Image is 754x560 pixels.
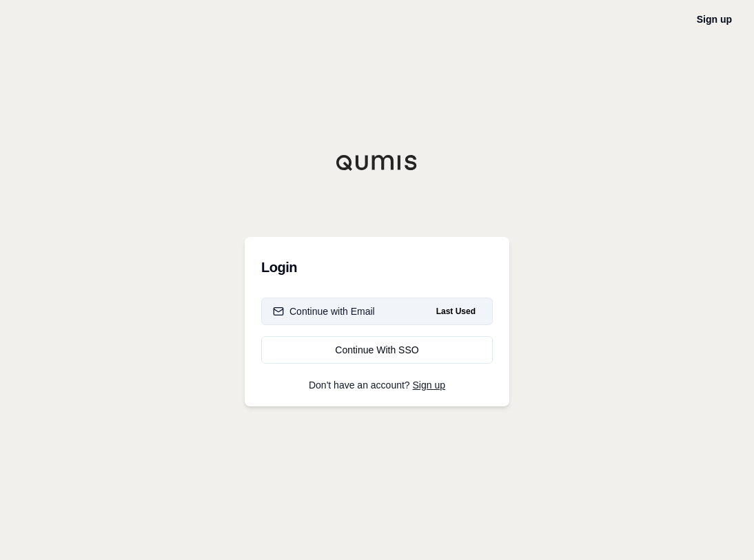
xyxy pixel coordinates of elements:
a: Continue With SSO [261,336,493,364]
p: Don't have an account? [261,380,493,390]
div: Continue With SSO [273,343,481,357]
div: Continue with Email [273,304,375,318]
span: Last Used [431,303,481,320]
button: Continue with EmailLast Used [261,298,493,325]
a: Sign up [697,14,732,25]
img: Qumis [336,154,418,171]
a: Sign up [413,380,445,391]
h3: Login [261,253,493,281]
